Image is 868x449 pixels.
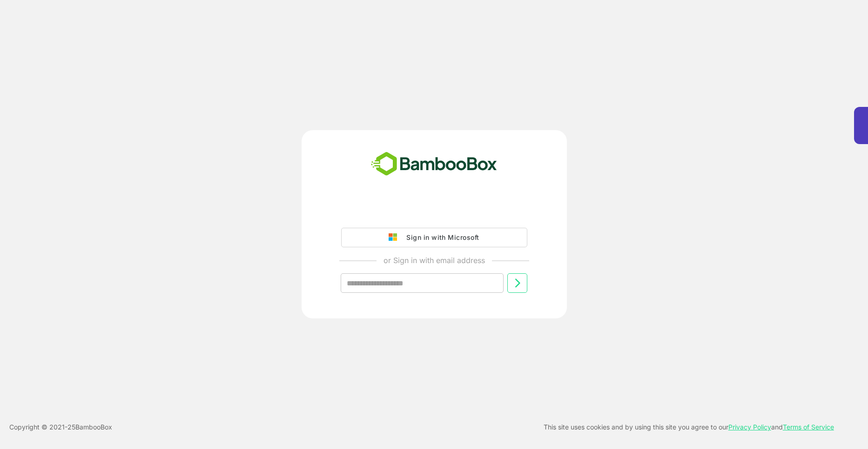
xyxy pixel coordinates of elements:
img: google [389,233,402,242]
p: or Sign in with email address [384,255,485,266]
a: Terms of Service [783,423,834,431]
a: Privacy Policy [728,423,771,431]
img: bamboobox [366,149,502,179]
button: Sign in with Microsoft [341,228,527,247]
p: Copyright © 2021- 25 BambooBox [9,422,112,433]
div: Sign in with Microsoft [402,231,479,244]
p: This site uses cookies and by using this site you agree to our and [544,422,834,433]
